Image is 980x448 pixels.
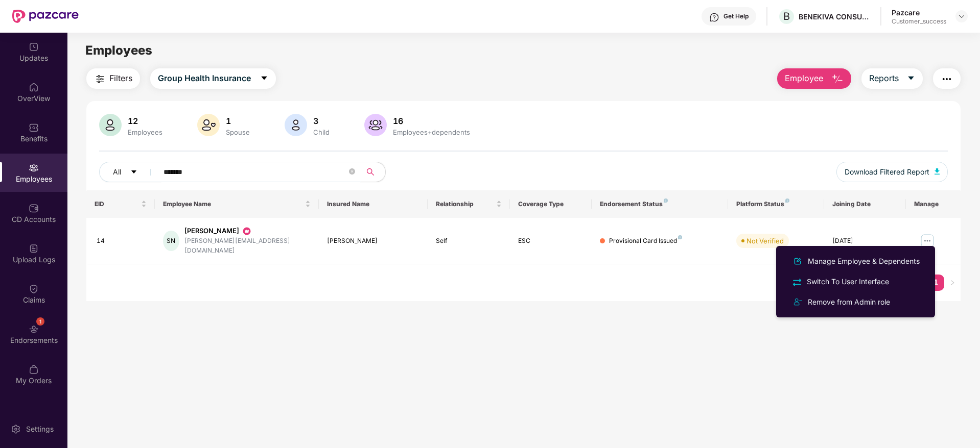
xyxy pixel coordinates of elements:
[391,116,472,126] div: 16
[806,296,892,308] div: Remove from Admin role
[184,226,311,236] div: [PERSON_NAME]
[892,8,946,17] div: Pazcare
[85,43,152,58] span: Employees
[944,275,961,291] li: Next Page
[285,114,307,136] img: svg+xml;base64,PHN2ZyB4bWxucz0iaHR0cDovL3d3dy53My5vcmcvMjAwMC9zdmciIHhtbG5zOnhsaW5rPSJodHRwOi8vd3...
[29,284,39,294] img: svg+xml;base64,PHN2ZyBpZD0iQ2xhaW0iIHhtbG5zPSJodHRwOi8vd3d3LnczLm9yZy8yMDAwL3N2ZyIgd2lkdGg9IjIwIi...
[436,236,501,246] div: Self
[158,72,251,85] span: Group Health Insurance
[86,190,155,218] th: EID
[163,200,303,208] span: Employee Name
[29,82,39,92] img: svg+xml;base64,PHN2ZyBpZD0iSG9tZSIgeG1sbnM9Imh0dHA6Ly93d3cudzMub3JnLzIwMDAvc3ZnIiB3aWR0aD0iMjAiIG...
[600,200,720,208] div: Endorsement Status
[777,68,851,89] button: Employee
[944,275,961,291] button: right
[126,116,165,126] div: 12
[99,162,161,182] button: Allcaret-down
[95,200,139,208] span: EID
[736,200,815,208] div: Platform Status
[906,190,961,218] th: Manage
[319,190,428,218] th: Insured Name
[436,200,494,208] span: Relationship
[349,168,355,175] span: close-circle
[428,190,509,218] th: Relationship
[327,236,420,246] div: [PERSON_NAME]
[678,235,682,239] img: svg+xml;base64,PHN2ZyB4bWxucz0iaHR0cDovL3d3dy53My5vcmcvMjAwMC9zdmciIHdpZHRoPSI4IiBoZWlnaHQ9IjgiIH...
[791,255,804,267] img: svg+xml;base64,PHN2ZyB4bWxucz0iaHR0cDovL3d3dy53My5vcmcvMjAwMC9zdmciIHhtbG5zOnhsaW5rPSJodHRwOi8vd3...
[109,72,132,85] span: Filters
[935,168,940,175] img: svg+xml;base64,PHN2ZyB4bWxucz0iaHR0cDovL3d3dy53My5vcmcvMjAwMC9zdmciIHhtbG5zOnhsaW5rPSJodHRwOi8vd3...
[831,73,844,85] img: svg+xml;base64,PHN2ZyB4bWxucz0iaHR0cDovL3d3dy53My5vcmcvMjAwMC9zdmciIHhtbG5zOnhsaW5rPSJodHRwOi8vd3...
[364,114,387,136] img: svg+xml;base64,PHN2ZyB4bWxucz0iaHR0cDovL3d3dy53My5vcmcvMjAwMC9zdmciIHhtbG5zOnhsaW5rPSJodHRwOi8vd3...
[861,68,923,89] button: Reportscaret-down
[609,236,682,246] div: Provisional Card Issued
[29,324,39,334] img: svg+xml;base64,PHN2ZyBpZD0iRW5kb3JzZW1lbnRzIiB4bWxucz0iaHR0cDovL3d3dy53My5vcmcvMjAwMC9zdmciIHdpZH...
[242,226,252,236] img: svg+xml;base64,PHN2ZyB3aWR0aD0iMjAiIGhlaWdodD0iMjAiIHZpZXdCb3g9IjAgMCAyMCAyMCIgZmlsbD0ibm9uZSIgeG...
[197,114,220,136] img: svg+xml;base64,PHN2ZyB4bWxucz0iaHR0cDovL3d3dy53My5vcmcvMjAwMC9zdmciIHhtbG5zOnhsaW5rPSJodHRwOi8vd3...
[86,68,140,89] button: Filters
[746,236,784,246] div: Not Verified
[799,12,870,21] div: BENEKIVA CONSULTING LLP
[113,166,121,178] span: All
[869,72,899,85] span: Reports
[928,275,944,290] a: 1
[224,128,252,136] div: Spouse
[928,275,944,291] li: 1
[518,236,584,246] div: ESC
[958,12,966,20] img: svg+xml;base64,PHN2ZyBpZD0iRHJvcGRvd24tMzJ4MzIiIHhtbG5zPSJodHRwOi8vd3d3LnczLm9yZy8yMDAwL3N2ZyIgd2...
[29,203,39,213] img: svg+xml;base64,PHN2ZyBpZD0iQ0RfQWNjb3VudHMiIGRhdGEtbmFtZT0iQ0QgQWNjb3VudHMiIHhtbG5zPSJodHRwOi8vd3...
[11,424,21,434] img: svg+xml;base64,PHN2ZyBpZD0iU2V0dGluZy0yMHgyMCIgeG1sbnM9Imh0dHA6Ly93d3cudzMub3JnLzIwMDAvc3ZnIiB3aW...
[99,114,122,136] img: svg+xml;base64,PHN2ZyB4bWxucz0iaHR0cDovL3d3dy53My5vcmcvMjAwMC9zdmciIHhtbG5zOnhsaW5rPSJodHRwOi8vd3...
[832,236,898,246] div: [DATE]
[12,10,79,23] img: New Pazcare Logo
[919,233,936,249] img: manageButton
[155,190,319,218] th: Employee Name
[94,73,106,85] img: svg+xml;base64,PHN2ZyB4bWxucz0iaHR0cDovL3d3dy53My5vcmcvMjAwMC9zdmciIHdpZHRoPSIyNCIgaGVpZ2h0PSIyNC...
[360,168,380,176] span: search
[29,243,39,254] img: svg+xml;base64,PHN2ZyBpZD0iVXBsb2FkX0xvZ3MiIGRhdGEtbmFtZT0iVXBsb2FkIExvZ3MiIHhtbG5zPSJodHRwOi8vd3...
[845,166,929,178] span: Download Filtered Report
[36,317,44,326] div: 1
[163,231,179,251] div: SN
[29,42,39,52] img: svg+xml;base64,PHN2ZyBpZD0iVXBkYXRlZCIgeG1sbnM9Imh0dHA6Ly93d3cudzMub3JnLzIwMDAvc3ZnIiB3aWR0aD0iMj...
[311,116,332,126] div: 3
[806,256,922,267] div: Manage Employee & Dependents
[29,364,39,375] img: svg+xml;base64,PHN2ZyBpZD0iTXlfT3JkZXJzIiBkYXRhLW5hbWU9Ik15IE9yZGVycyIgeG1sbnM9Imh0dHA6Ly93d3cudz...
[29,163,39,173] img: svg+xml;base64,PHN2ZyBpZD0iRW1wbG95ZWVzIiB4bWxucz0iaHR0cDovL3d3dy53My5vcmcvMjAwMC9zdmciIHdpZHRoPS...
[23,424,57,434] div: Settings
[510,190,592,218] th: Coverage Type
[785,72,823,85] span: Employee
[349,167,355,177] span: close-circle
[260,74,268,83] span: caret-down
[949,280,955,286] span: right
[150,68,276,89] button: Group Health Insurancecaret-down
[224,116,252,126] div: 1
[791,296,804,308] img: svg+xml;base64,PHN2ZyB4bWxucz0iaHR0cDovL3d3dy53My5vcmcvMjAwMC9zdmciIHdpZHRoPSIyNCIgaGVpZ2h0PSIyNC...
[184,236,311,256] div: [PERSON_NAME][EMAIL_ADDRESS][DOMAIN_NAME]
[29,122,39,133] img: svg+xml;base64,PHN2ZyBpZD0iQmVuZWZpdHMiIHhtbG5zPSJodHRwOi8vd3d3LnczLm9yZy8yMDAwL3N2ZyIgd2lkdGg9Ij...
[836,162,948,182] button: Download Filtered Report
[126,128,165,136] div: Employees
[907,74,915,83] span: caret-down
[709,12,719,22] img: svg+xml;base64,PHN2ZyBpZD0iSGVscC0zMngzMiIgeG1sbnM9Imh0dHA6Ly93d3cudzMub3JnLzIwMDAvc3ZnIiB3aWR0aD...
[805,276,891,287] div: Switch To User Interface
[97,236,147,246] div: 14
[785,198,789,203] img: svg+xml;base64,PHN2ZyB4bWxucz0iaHR0cDovL3d3dy53My5vcmcvMjAwMC9zdmciIHdpZHRoPSI4IiBoZWlnaHQ9IjgiIH...
[941,73,953,85] img: svg+xml;base64,PHN2ZyB4bWxucz0iaHR0cDovL3d3dy53My5vcmcvMjAwMC9zdmciIHdpZHRoPSIyNCIgaGVpZ2h0PSIyNC...
[360,162,386,182] button: search
[391,128,472,136] div: Employees+dependents
[311,128,332,136] div: Child
[130,168,137,177] span: caret-down
[824,190,906,218] th: Joining Date
[892,17,946,26] div: Customer_success
[664,198,668,203] img: svg+xml;base64,PHN2ZyB4bWxucz0iaHR0cDovL3d3dy53My5vcmcvMjAwMC9zdmciIHdpZHRoPSI4IiBoZWlnaHQ9IjgiIH...
[783,10,790,22] span: B
[791,277,803,288] img: svg+xml;base64,PHN2ZyB4bWxucz0iaHR0cDovL3d3dy53My5vcmcvMjAwMC9zdmciIHdpZHRoPSIyNCIgaGVpZ2h0PSIyNC...
[724,12,749,20] div: Get Help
